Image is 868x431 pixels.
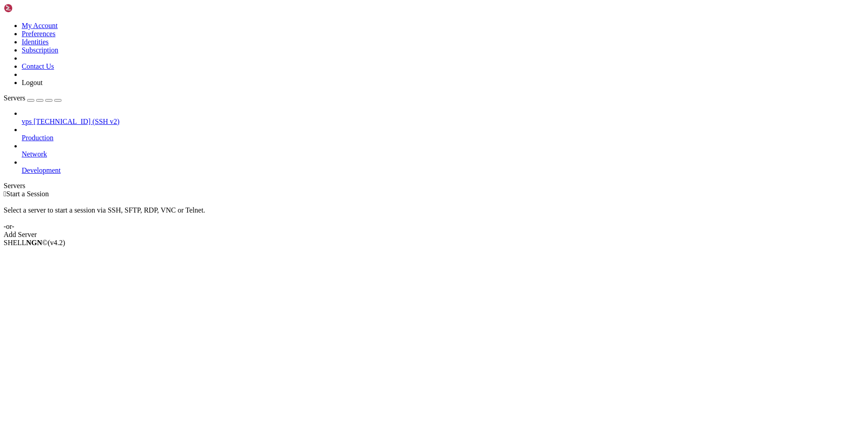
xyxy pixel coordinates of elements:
span: Start a Session [6,190,49,198]
a: Preferences [22,30,56,38]
span: [TECHNICAL_ID] (SSH v2) [33,118,119,125]
div: Servers [4,182,864,190]
b: NGN [26,239,42,246]
img: Shellngn [4,4,56,13]
a: Production [22,134,864,142]
a: Identities [22,38,49,46]
a: Servers [4,94,61,102]
span: SHELL © [4,239,65,246]
a: My Account [22,22,58,29]
a: Development [22,166,864,175]
div: Add Server [4,231,864,239]
div: Select a server to start a session via SSH, SFTP, RDP, VNC or Telnet. -or- [4,198,864,231]
span: Servers [4,94,25,102]
span: Production [22,134,53,142]
a: vps [TECHNICAL_ID] (SSH v2) [22,118,864,126]
li: vps [TECHNICAL_ID] (SSH v2) [22,109,864,126]
span: Development [22,166,61,174]
a: Subscription [22,46,58,54]
li: Network [22,142,864,158]
span: Network [22,150,47,158]
span:  [4,190,6,198]
a: Contact Us [22,62,54,70]
a: Network [22,150,864,158]
span: vps [22,118,32,125]
li: Development [22,158,864,175]
li: Production [22,126,864,142]
span: 4.2.0 [48,239,66,246]
a: Logout [22,79,42,86]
